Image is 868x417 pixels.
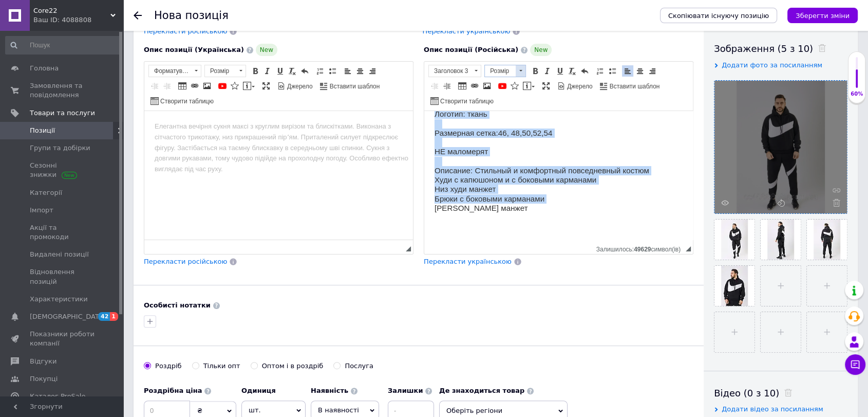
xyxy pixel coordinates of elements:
[299,65,310,77] a: Повернути (Ctrl+Z)
[327,65,338,77] a: Вставити/видалити маркований список
[634,65,646,77] a: По центру
[149,80,160,92] a: Зменшити відступ
[30,312,106,321] span: [DEMOGRAPHIC_DATA]
[485,65,516,77] span: Розмір
[286,82,313,91] span: Джерело
[714,388,779,398] span: Відео (0 з 10)
[399,243,406,253] div: Кiлькiсть символiв
[241,387,276,394] b: Одиниця
[148,65,201,77] a: Форматування
[439,387,524,394] b: Де знаходиться товар
[424,46,518,53] span: Опис позиції (Російська)
[542,65,553,77] a: Курсив (Ctrl+I)
[161,80,173,92] a: Збільшити відступ
[149,65,191,77] span: Форматування
[154,9,229,22] h1: Нова позиція
[144,111,413,240] iframe: Редактор, F030338C-4E42-43B2-BAC7-8C98FE8AD7A0
[509,80,520,92] a: Вставити іконку
[30,330,95,348] span: Показники роботи компанії
[204,65,246,77] a: Розмір
[497,80,508,92] a: Додати відео з YouTube
[441,80,452,92] a: Збільшити відступ
[144,258,227,265] span: Перекласти російською
[469,80,480,92] a: Вставити/Редагувати посилання (Ctrl+L)
[144,387,202,394] b: Роздрібна ціна
[98,312,110,321] span: 42
[177,80,188,92] a: Таблиця
[848,90,865,98] div: 60%
[424,111,693,240] iframe: Редактор, 590432CF-8402-4B4D-A699-F0EA14068CDE
[608,82,660,91] span: Вставити шаблон
[30,250,89,259] span: Видалені позиції
[30,223,95,242] span: Акції та промокоди
[457,80,468,92] a: Таблиця
[554,65,565,77] a: Підкреслений (Ctrl+U)
[144,301,211,309] b: Особисті нотатки
[33,15,123,25] div: Ваш ID: 4088808
[567,65,578,77] a: Видалити форматування
[30,295,88,304] span: Характеристики
[30,161,95,179] span: Сезонні знижки
[144,46,244,53] span: Опис позиції (Українська)
[598,80,662,92] a: Вставити шаблон
[30,81,95,100] span: Замовлення та повідомлення
[565,82,593,91] span: Джерело
[714,42,847,55] div: Зображення (5 з 10)
[388,387,423,394] b: Залишки
[367,65,378,77] a: По правому краю
[30,64,59,73] span: Головна
[144,27,227,35] span: Перекласти російською
[556,80,594,92] a: Джерело
[318,80,382,92] a: Вставити шаблон
[328,82,380,91] span: Вставити шаблон
[722,405,823,413] span: Додати відео за посиланням
[229,80,240,92] a: Вставити іконку
[530,44,552,56] span: New
[594,65,606,77] a: Вставити/видалити нумерований список
[276,80,314,92] a: Джерело
[579,65,590,77] a: Повернути (Ctrl+Z)
[429,65,471,77] span: Заголовок 3
[5,36,121,55] input: Пошук
[845,354,865,375] button: Чат з покупцем
[668,12,769,20] span: Скопіювати існуючу позицію
[424,258,512,265] span: Перекласти українською
[796,12,850,20] i: Зберегти зміни
[429,95,495,106] a: Створити таблицю
[722,61,822,69] span: Додати фото за посиланням
[530,65,541,77] a: Жирний (Ctrl+B)
[149,95,215,106] a: Створити таблицю
[250,65,261,77] a: Жирний (Ctrl+B)
[262,361,324,371] div: Оптом і в роздріб
[607,65,618,77] a: Вставити/видалити маркований список
[311,387,348,394] b: Наявність
[429,80,440,92] a: Зменшити відступ
[647,65,658,77] a: По правому краю
[241,80,256,92] a: Вставити повідомлення
[217,80,228,92] a: Додати відео з YouTube
[274,65,286,77] a: Підкреслений (Ctrl+U)
[159,97,214,106] span: Створити таблицю
[201,80,213,92] a: Зображення
[848,51,865,103] div: 60% Якість заповнення
[203,361,240,371] div: Тільки опт
[596,243,686,253] div: Кiлькiсть символiв
[287,65,298,77] a: Видалити форматування
[622,65,633,77] a: По лівому краю
[787,8,858,23] button: Зберегти зміни
[540,80,552,92] a: Максимізувати
[481,80,493,92] a: Зображення
[30,267,95,286] span: Відновлення позицій
[318,406,359,414] span: В наявності
[354,65,366,77] a: По центру
[30,374,58,384] span: Покупці
[197,407,202,414] span: ₴
[521,80,536,92] a: Вставити повідомлення
[660,8,777,23] button: Скопіювати існуючу позицію
[30,357,56,366] span: Відгуки
[110,312,118,321] span: 1
[342,65,353,77] a: По лівому краю
[260,80,272,92] a: Максимізувати
[30,108,95,118] span: Товари та послуги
